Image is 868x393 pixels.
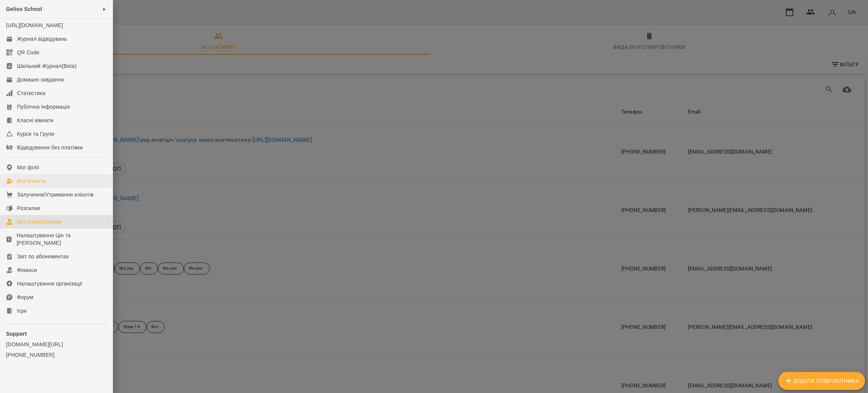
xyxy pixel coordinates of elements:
[17,177,46,185] div: Мої клієнти
[784,376,859,385] span: Додати співробітника
[17,307,26,315] div: Ігри
[17,62,76,70] div: Шкільний Журнал(Beta)
[17,76,64,83] div: Домашні завдання
[102,6,107,12] span: ►
[17,35,67,43] div: Журнал відвідувань
[17,280,83,287] div: Налаштування організації
[17,232,107,247] div: Налаштування Цін та [PERSON_NAME]
[6,6,42,12] span: Gelios School
[778,372,865,390] button: Додати співробітника
[6,330,107,338] p: Support
[6,22,63,28] a: [URL][DOMAIN_NAME]
[17,103,70,111] div: Публічна інформація
[6,341,107,348] a: [DOMAIN_NAME][URL]
[17,191,94,198] div: Залучення/Утримання клієнтів
[17,117,53,124] div: Класні кімнати
[6,351,107,359] a: [PHONE_NUMBER]
[17,204,40,212] div: Розсилки
[17,253,69,260] div: Звіт по абонементах
[17,164,39,171] div: Мої філії
[17,130,54,138] div: Курси та Групи
[17,144,83,151] div: Відвідування без платіжки
[17,266,37,274] div: Фінанси
[17,218,62,226] div: Мої співробітники
[17,293,34,301] div: Форум
[17,89,46,97] div: Статистика
[17,49,40,56] div: QR Code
